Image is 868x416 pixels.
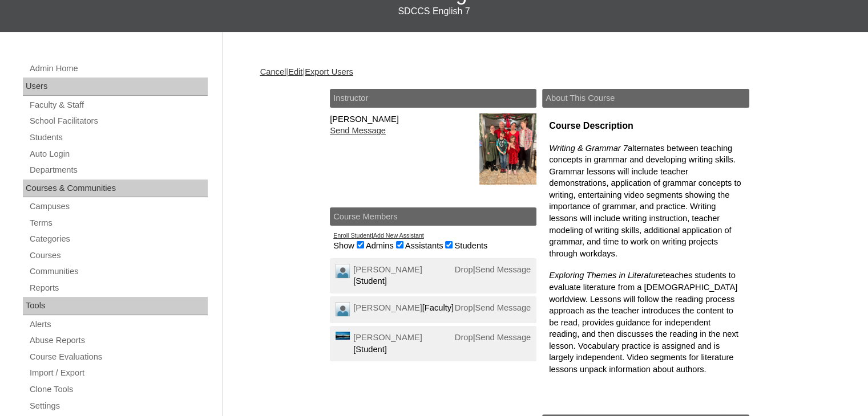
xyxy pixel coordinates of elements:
div: Courses & Communities [23,180,208,198]
h2: Course Members [330,207,536,226]
a: Send Message [475,265,531,274]
a: [PERSON_NAME] [353,333,422,342]
a: Cancel [260,67,286,76]
div: SDCCS English 7 [6,5,862,18]
a: Categories [29,232,208,246]
span: [Faculty] [353,303,454,312]
a: [PERSON_NAME] [353,303,422,312]
a: Drop [455,265,473,274]
div: [PERSON_NAME] [330,89,536,196]
div: Show Admins Assistants Students [333,240,533,252]
h2: Instructor [330,89,536,108]
img: Stephanie Phillips [479,113,536,185]
a: Edit [288,67,302,76]
a: Reports [29,281,208,295]
a: Add New Assistant [373,232,424,239]
strong: Course Description [549,121,633,130]
a: Clone Tools [29,382,208,397]
a: Communities [29,264,208,279]
a: Export Users [305,67,353,76]
a: Students [29,130,208,145]
a: Drop [455,303,473,312]
a: School Facilitators [29,114,208,128]
a: Import / Export [29,366,208,380]
img: Emilee Shields [336,302,350,316]
a: Send Message [475,333,531,342]
h2: About This Course [542,89,749,108]
em: Writing & Grammar 7 [549,144,628,153]
a: Faculty & Staff [29,98,208,112]
a: Departments [29,163,208,177]
a: Alerts [29,317,208,332]
a: Courses [29,248,208,263]
img: Kenneth Miller [336,264,350,278]
span: | [455,302,531,314]
a: Course Evaluations [29,350,208,364]
span: | [455,332,531,344]
a: Enroll Student [333,232,372,239]
a: [PERSON_NAME] [353,265,422,274]
a: Send Message [330,126,386,135]
div: | | [260,66,825,78]
div: | [330,231,536,255]
div: Tools [23,297,208,315]
a: Terms [29,216,208,230]
span: [Student] [353,333,422,354]
img: Isabella White [336,332,350,340]
em: Exploring Themes in Literature [549,271,663,280]
a: Auto Login [29,147,208,161]
p: alternates between teaching concepts in grammar and developing writing skills. Grammar lessons wi... [549,142,742,259]
span: [Student] [353,265,422,286]
a: Admin Home [29,62,208,76]
a: Drop [455,333,473,342]
a: Send Message [475,303,531,312]
a: Abuse Reports [29,333,208,348]
span: | [455,264,531,276]
div: Users [23,78,208,96]
a: Settings [29,399,208,413]
a: Campuses [29,199,208,214]
p: teaches students to evaluate literature from a [DEMOGRAPHIC_DATA] worldview. Lessons will follow ... [549,270,742,375]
